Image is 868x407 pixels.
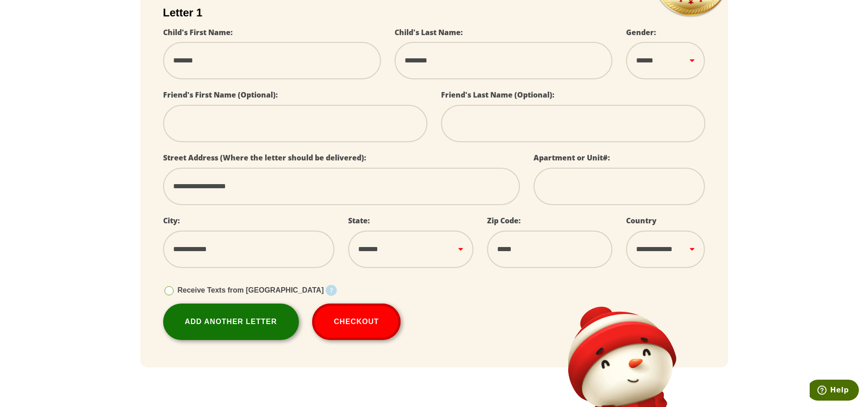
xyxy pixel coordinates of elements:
[395,27,463,37] label: Child's Last Name:
[163,27,233,37] label: Child's First Name:
[534,153,610,163] label: Apartment or Unit#:
[163,304,299,340] a: Add Another Letter
[163,6,705,19] h2: Letter 1
[178,286,324,294] span: Receive Texts from [GEOGRAPHIC_DATA]
[441,90,555,100] label: Friend's Last Name (Optional):
[163,216,180,226] label: City:
[348,216,370,226] label: State:
[810,380,859,402] iframe: Opens a widget where you can find more information
[487,216,521,226] label: Zip Code:
[626,216,657,226] label: Country
[163,90,278,100] label: Friend's First Name (Optional):
[626,27,656,37] label: Gender:
[312,304,401,340] button: Checkout
[163,153,366,163] label: Street Address (Where the letter should be delivered):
